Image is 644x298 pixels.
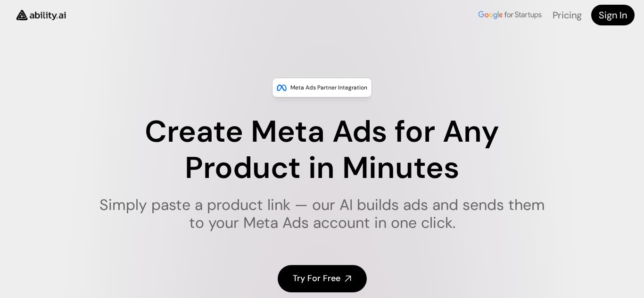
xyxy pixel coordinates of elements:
a: Sign In [591,5,635,25]
a: Try For Free [278,265,367,292]
h1: Simply paste a product link — our AI builds ads and sends them to your Meta Ads account in one cl... [93,196,551,232]
h4: Try For Free [293,273,340,284]
a: Pricing [553,9,582,21]
p: Meta Ads Partner Integration [290,83,367,92]
h4: Sign In [599,8,627,22]
h1: Create Meta Ads for Any Product in Minutes [93,114,551,186]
